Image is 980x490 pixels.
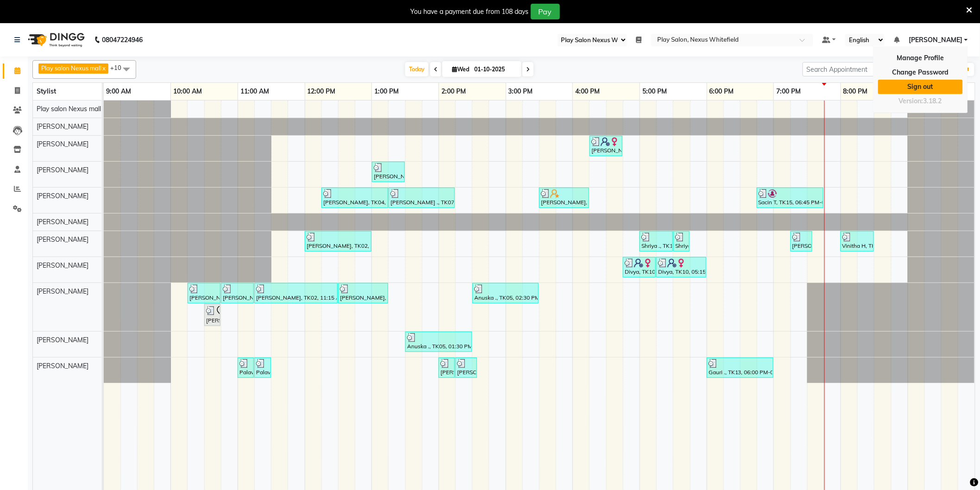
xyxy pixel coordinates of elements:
[411,7,529,17] div: You have a payment due from 108 days
[239,359,253,377] div: Palavi P, TK06, 11:00 AM-11:15 AM, Brightening Wax Full Arms
[238,85,271,98] a: 11:00 AM
[803,62,884,76] input: Search Appointment
[792,232,811,250] div: [PERSON_NAME] ., TK16, 07:15 PM-07:35 PM, Threading EB,UL
[373,163,404,181] div: [PERSON_NAME], TK02, 01:00 PM-01:30 PM, FUSIO-DOSE PLUS RITUAL- 30 MIN
[506,85,535,98] a: 3:00 PM
[640,85,669,98] a: 5:00 PM
[37,140,88,148] span: [PERSON_NAME]
[41,64,101,72] span: Play salon Nexus mall
[188,284,220,302] div: [PERSON_NAME] ., TK09, 10:15 AM-10:45 AM, Hair Cut [DEMOGRAPHIC_DATA] (Head Stylist)
[102,27,143,53] b: 08047224946
[37,218,88,226] span: [PERSON_NAME]
[641,232,672,250] div: Shriya ., TK12, 05:00 PM-05:30 PM, Head Message
[389,189,454,207] div: [PERSON_NAME] ., TK07, 01:15 PM-02:15 PM, Hair Cut Men (Senior stylist)
[473,284,538,302] div: Anuska ., TK05, 02:30 PM-03:30 PM, Head Shave,[PERSON_NAME] Shave
[456,359,476,377] div: [PERSON_NAME] P, TK11, 02:15 PM-02:35 PM, FOOT MASSAGE 20 MIN
[255,284,337,302] div: [PERSON_NAME], TK02, 11:15 AM-12:30 PM, SYMBIOSE ANTI-DANDRUFF RITUAL - 75 MIN MEN
[339,284,387,302] div: [PERSON_NAME], TK02, 12:30 PM-01:15 PM, Hair Cut Men (Senior stylist)
[37,362,88,370] span: [PERSON_NAME]
[878,65,963,80] a: Change Password
[405,62,428,76] span: Today
[758,189,823,207] div: Sacin T, TK15, 06:45 PM-07:45 PM, Hair Cut Men (Director)
[878,51,963,65] a: Manage Profile
[37,122,88,131] span: [PERSON_NAME]
[591,137,622,155] div: [PERSON_NAME], TK10, 04:15 PM-04:45 PM, Blowdry without shampoo -Long
[37,261,88,270] span: [PERSON_NAME]
[37,192,88,200] span: [PERSON_NAME]
[774,85,803,98] a: 7:00 PM
[24,27,87,53] img: logo
[110,64,128,71] span: +10
[406,333,471,351] div: Anuska ., TK05, 01:30 PM-02:30 PM, Hair Cut [DEMOGRAPHIC_DATA] (Head Stylist)
[708,359,773,377] div: Gauri ., TK13, 06:00 PM-07:00 PM, Classic pedicure,Threading-Eye Brow Shaping,Threading-Forhead
[878,94,963,108] div: Version:3.18.2
[37,166,88,174] span: [PERSON_NAME]
[205,305,220,325] div: [PERSON_NAME] ., TK01, 10:30 AM-10:45 AM, Hair Cut [DEMOGRAPHIC_DATA] (Senior Stylist),FUSIO-DOSE...
[657,258,705,276] div: Divya, TK10, 05:15 PM-06:00 PM, Gel Nail Polish Application,Polish Application
[222,284,253,302] div: [PERSON_NAME] ., TK09, 10:45 AM-11:15 AM, FUSIO-DOSE PLUS RITUAL- 30 MIN
[674,232,689,250] div: Shriya ., TK12, 05:30 PM-05:45 PM, Shampoo and conditioner [KERASTASE] Medium
[104,85,133,98] a: 9:00 AM
[101,64,106,72] a: x
[842,232,873,250] div: Vinitha H, TK14, 08:00 PM-08:30 PM, Gel Nail Polish Application
[909,35,962,45] span: [PERSON_NAME]
[322,189,387,207] div: [PERSON_NAME], TK04, 12:15 PM-01:15 PM, Hair Cut [DEMOGRAPHIC_DATA] (Head Stylist)
[37,336,88,344] span: [PERSON_NAME]
[37,87,56,95] span: Stylist
[707,85,736,98] a: 6:00 PM
[531,4,560,19] button: Pay
[305,85,338,98] a: 12:00 PM
[471,63,518,76] input: 2025-10-01
[37,235,88,244] span: [PERSON_NAME]
[573,85,602,98] a: 4:00 PM
[306,232,371,250] div: [PERSON_NAME], TK02, 12:00 PM-01:00 PM, Classic pedicure
[878,80,963,94] a: Sign out
[450,66,471,73] span: Wed
[841,85,870,98] a: 8:00 PM
[37,105,101,113] span: Play salon Nexus mall
[37,287,88,295] span: [PERSON_NAME]
[255,359,270,377] div: Palavi P, TK06, 11:15 AM-11:30 AM, 3G Under Arms
[171,85,204,98] a: 10:00 AM
[372,85,401,98] a: 1:00 PM
[440,359,454,377] div: [PERSON_NAME] P, TK11, 02:00 PM-02:15 PM, Cut & file
[540,189,588,207] div: [PERSON_NAME], TK03, 03:30 PM-04:15 PM, Shampoo and Conditioner [KERASTASE] Long
[624,258,655,276] div: Divya, TK10, 04:45 PM-05:15 PM, Gel Nail Polish Application
[439,85,468,98] a: 2:00 PM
